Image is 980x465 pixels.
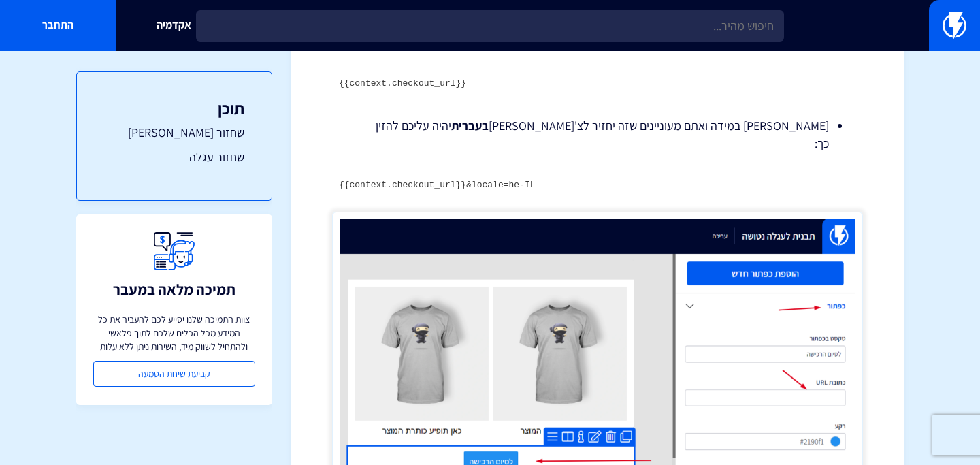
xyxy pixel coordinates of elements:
[366,117,829,152] li: [PERSON_NAME] במידה ואתם מעוניינים שזה יחזיר לצ'[PERSON_NAME] יהיה עליכם להזין כך:
[104,124,244,142] a: שחזור [PERSON_NAME]
[93,312,255,353] p: צוות התמיכה שלנו יסייע לכם להעביר את כל המידע מכל הכלים שלכם לתוך פלאשי ולהתחיל לשווק מיד, השירות...
[104,148,244,166] a: שחזור עגלה
[113,281,235,298] h3: תמיכה מלאה במעבר
[339,78,466,89] code: {{context.checkout_url}}
[93,361,255,387] a: קביעת שיחת הטמעה
[104,99,244,117] h3: תוכן
[451,118,489,133] strong: בעברית
[196,10,784,42] input: חיפוש מהיר...
[339,180,536,190] code: {{context.checkout_url}}&locale=he-IL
